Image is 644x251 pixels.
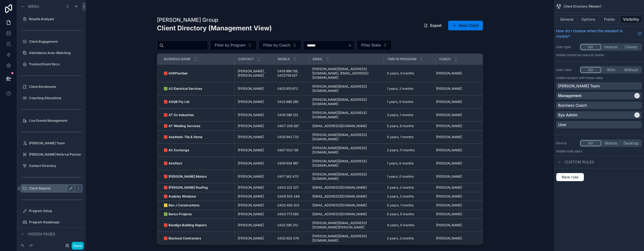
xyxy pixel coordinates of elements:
[29,51,82,55] label: Attendance Auto-Matching
[439,57,451,61] span: Coach
[164,174,231,179] a: 🟥 [PERSON_NAME] Motors
[387,57,416,61] span: Time in Program
[164,100,231,104] a: 🟥 ASQB Pty Ltd
[570,76,603,80] span: Users with these roles
[556,28,642,39] a: How do I choose when the element is visible?
[164,148,189,152] strong: 🟥 Air Exchange
[164,124,200,128] strong: 🟥 AT Welding Services
[556,53,642,57] p: Visible to
[565,159,594,165] span: Custom rules
[556,16,578,23] button: General
[29,152,82,157] label: [PERSON_NAME] Referral Partners
[621,67,641,73] button: Without
[29,17,82,21] label: Results Analyser
[164,185,231,190] a: 🟥 [PERSON_NAME] Roofing
[164,57,191,61] span: Business Name
[29,119,82,123] label: Live Events Management
[164,185,208,189] strong: 🟥 [PERSON_NAME] Roofing
[621,44,641,50] button: Clients
[164,203,231,207] a: 🟨 Ben J Constructions
[164,71,188,75] strong: 🟥 049Plumber
[29,220,82,224] label: Program Roadmaps
[164,236,201,240] strong: 🟥 Blackout Contractors
[164,113,194,117] strong: 🟥 AT Oz Industries
[164,124,231,128] a: 🟥 AT Welding Services
[164,223,231,227] a: 🟥 Bendigo Building Repairs
[559,175,581,180] span: New rule
[29,62,82,66] label: Tracked Event Reco
[558,112,577,118] p: Sys Admin
[601,67,621,73] button: With
[558,93,581,98] p: Management
[556,173,584,181] button: New rule
[558,103,587,108] p: Business Coach
[580,67,601,73] button: All
[313,57,323,61] span: Email
[164,135,231,139] a: 🟥 Aesthetic Tile & Stone
[164,194,231,199] a: 🟥 Audsley Windows
[556,45,577,49] label: User type
[28,231,55,237] span: Hidden pages
[601,140,621,146] button: Mobile
[556,141,577,145] label: Device
[558,122,566,127] p: User
[563,4,601,9] span: Client Directory (Master)
[164,212,192,216] strong: 🟩 Benco Projects
[164,194,196,198] strong: 🟥 Audsley Windows
[29,96,82,100] label: Coaching Allocations
[580,44,601,50] button: All
[164,135,202,139] strong: 🟥 Aesthetic Tile & Stone
[556,76,642,80] p: Visible to
[72,242,84,250] button: Done
[570,53,604,57] span: Internal users & clients
[601,44,621,50] button: Internal
[556,68,577,72] label: User roles
[164,87,202,91] strong: 🟩 A2 Electrical Services
[29,209,82,213] label: Program Setup
[578,16,599,23] button: Options
[164,223,207,227] strong: 🟥 Bendigo Building Repairs
[278,57,290,61] span: Mobile
[164,100,189,104] strong: 🟥 ASQB Pty Ltd
[164,236,231,241] a: 🟥 Blackout Contractors
[29,186,72,191] label: Client Reports
[29,141,82,145] label: [PERSON_NAME] Team
[164,113,231,117] a: 🟥 AT Oz Industries
[29,40,82,44] label: Client Engagement
[164,212,231,216] a: 🟩 Benco Projects
[599,16,621,23] button: Fields
[29,85,82,89] label: Client Enrolments
[164,174,207,178] strong: 🟥 [PERSON_NAME] Motors
[28,4,39,9] span: Menu
[556,149,642,153] p: Visible to
[580,140,601,146] button: All
[620,16,642,23] button: Visibility
[556,28,635,39] span: How do I choose when the element is visible?
[164,71,231,76] a: 🟥 049Plumber
[164,148,231,152] a: 🟥 Air Exchange
[238,57,254,61] span: Contact
[570,149,582,153] span: all users
[558,83,600,89] p: [PERSON_NAME] Team
[164,87,231,91] a: 🟩 A2 Electrical Services
[164,161,231,166] a: 🟥 Aireflect
[29,164,82,168] label: Contact Directory
[164,203,200,207] strong: 🟨 Ben J Constructions
[621,140,641,146] button: Desktop
[164,161,182,165] strong: 🟥 Aireflect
